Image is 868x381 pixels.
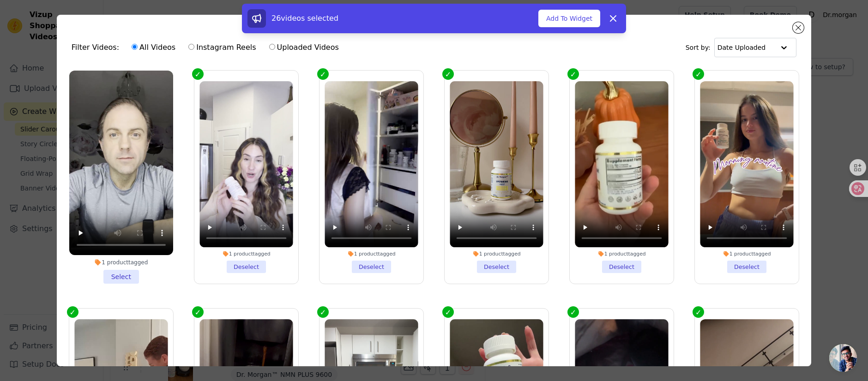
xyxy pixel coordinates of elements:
[325,250,418,257] div: 1 product tagged
[271,14,338,23] span: 26 videos selected
[69,259,173,266] div: 1 product tagged
[269,42,339,54] label: Uploaded Videos
[199,250,293,257] div: 1 product tagged
[575,250,669,257] div: 1 product tagged
[538,10,600,27] button: Add To Widget
[131,42,176,54] label: All Videos
[686,38,797,57] div: Sort by:
[72,37,344,58] div: Filter Videos:
[188,42,256,54] label: Instagram Reels
[829,344,857,372] div: 开放式聊天
[700,250,794,257] div: 1 product tagged
[450,250,543,257] div: 1 product tagged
